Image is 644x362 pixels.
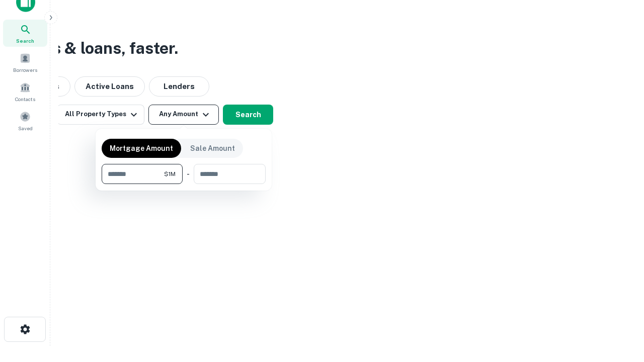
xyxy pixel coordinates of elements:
[190,143,235,154] p: Sale Amount
[187,164,190,184] div: -
[110,143,173,154] p: Mortgage Amount
[164,169,176,178] span: $1M
[594,282,644,330] iframe: Chat Widget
